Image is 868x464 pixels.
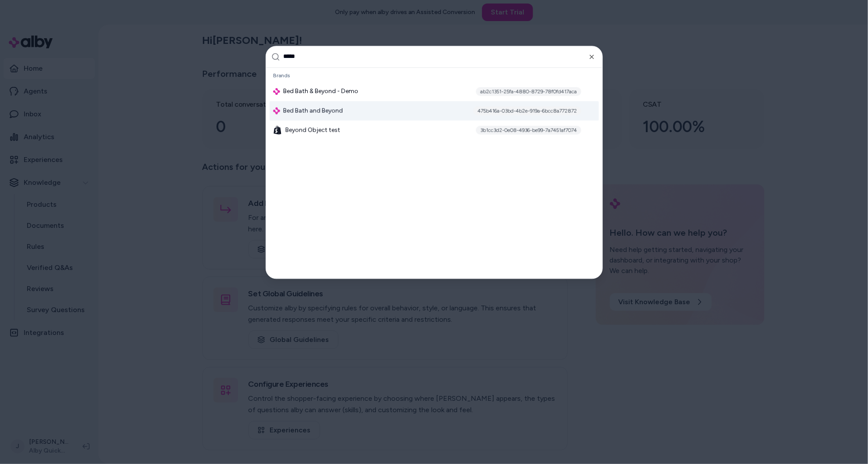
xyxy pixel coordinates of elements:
img: alby Logo [273,108,280,115]
div: Suggestions [266,68,602,278]
div: ab2c1351-25fa-4880-8729-78f0fd417aca [476,87,581,96]
img: alby Logo [273,88,280,95]
div: 3b1cc3d2-0e08-4936-be99-7a7451af7074 [476,126,581,134]
div: 475b416a-03bd-4b2e-919a-6bcc8a772872 [473,106,581,115]
div: Brands [270,69,599,82]
span: Beyond Object test [285,126,340,134]
span: Bed Bath & Beyond - Demo [284,87,359,96]
span: Bed Bath and Beyond [284,106,343,115]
